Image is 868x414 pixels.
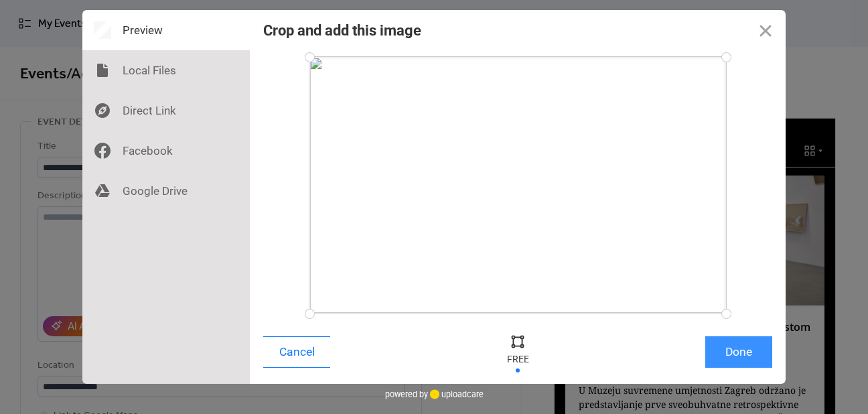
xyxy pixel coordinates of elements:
[745,10,786,50] button: Close
[82,90,250,131] div: Direct Link
[263,336,330,368] button: Cancel
[705,336,772,368] button: Done
[82,171,250,211] div: Google Drive
[263,22,421,39] div: Crop and add this image
[385,384,484,404] div: powered by
[82,131,250,171] div: Facebook
[428,389,484,399] a: uploadcare
[82,10,250,50] div: Preview
[82,50,250,90] div: Local Files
